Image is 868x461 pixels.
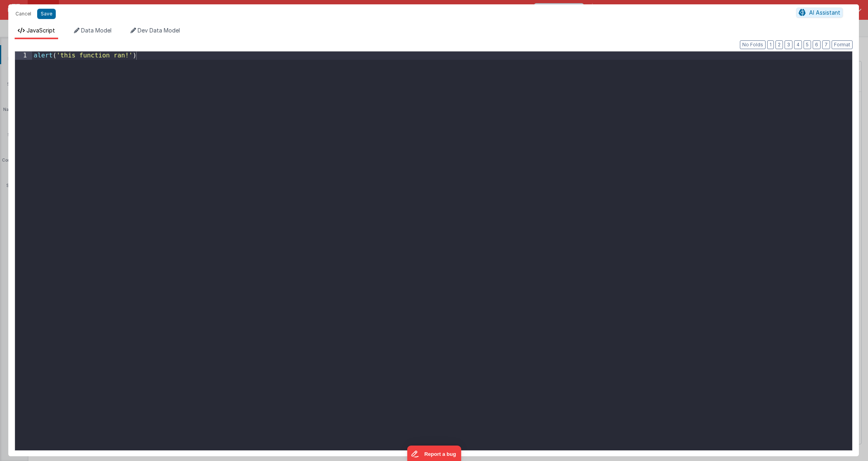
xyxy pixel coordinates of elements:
button: 1 [767,40,774,49]
button: 3 [785,40,792,49]
button: Cancel [11,8,35,19]
button: 2 [775,40,783,49]
button: Format [832,40,853,49]
button: 5 [804,40,811,49]
button: 7 [822,40,830,49]
span: JavaScript [26,27,55,34]
button: 6 [813,40,821,49]
button: AI Assistant [796,8,843,18]
span: AI Assistant [809,9,840,16]
span: Data Model [81,27,112,34]
button: No Folds [740,40,766,49]
button: 4 [794,40,802,49]
button: Save [37,9,56,19]
span: Dev Data Model [138,27,180,34]
div: 1 [15,51,32,60]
